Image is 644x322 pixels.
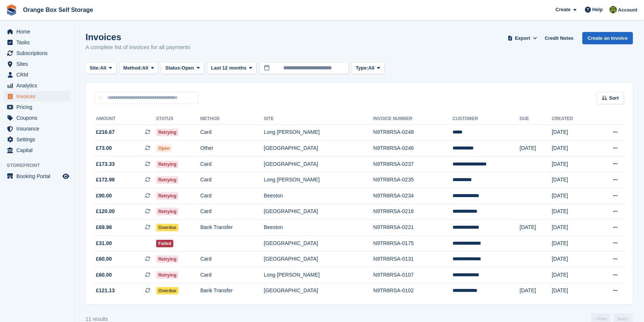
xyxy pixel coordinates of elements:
button: Status: Open [161,62,204,74]
span: Analytics [16,80,61,91]
span: Retrying [156,255,179,263]
th: Method [200,113,264,125]
a: menu [4,48,70,58]
span: Insurance [16,123,61,134]
span: £60.00 [96,271,112,279]
span: Tasks [16,37,61,48]
span: £31.00 [96,239,112,247]
td: N9TR8RSA-0102 [373,283,453,299]
td: Beeston [264,188,373,204]
td: Card [200,188,264,204]
span: Retrying [156,208,179,215]
a: menu [4,102,70,112]
th: Customer [453,113,519,125]
span: Open [182,64,194,72]
span: Storefront [7,162,74,169]
a: Orange Box Self Storage [20,4,96,16]
span: £73.00 [96,144,112,152]
span: Open [156,145,172,152]
td: N9TR8RSA-0246 [373,141,453,157]
td: [GEOGRAPHIC_DATA] [264,141,373,157]
img: SARAH T [609,6,617,13]
button: Method: All [119,62,158,74]
a: menu [4,171,70,181]
th: Created [552,113,593,125]
a: menu [4,113,70,123]
button: Site: All [86,62,116,74]
td: Bank Transfer [200,220,264,236]
a: menu [4,70,70,80]
td: [DATE] [552,235,593,251]
p: A complete list of invoices for all payments [86,43,190,52]
span: Create [556,6,570,13]
span: Booking Portal [16,171,61,181]
td: [DATE] [520,220,552,236]
a: menu [4,37,70,48]
th: Status [156,113,200,125]
td: N9TR8RSA-0237 [373,156,453,172]
span: Overdue [156,287,179,294]
td: [DATE] [520,283,552,299]
span: Retrying [156,129,179,136]
td: N9TR8RSA-0235 [373,172,453,188]
td: N9TR8RSA-0221 [373,220,453,236]
a: menu [4,134,70,145]
td: [DATE] [552,188,593,204]
span: Help [592,6,603,13]
span: £173.33 [96,160,115,168]
a: menu [4,59,70,69]
span: Capital [16,145,61,155]
span: Type: [356,64,368,72]
a: Credit Notes [542,32,576,44]
span: £69.98 [96,223,112,231]
span: £216.67 [96,128,115,136]
a: menu [4,91,70,102]
span: £121.13 [96,287,115,294]
span: Sites [16,59,61,69]
td: [DATE] [552,267,593,283]
td: Other [200,141,264,157]
span: Settings [16,134,61,145]
span: All [142,64,148,72]
span: Site: [90,64,100,72]
td: N9TR8RSA-0107 [373,267,453,283]
a: menu [4,80,70,91]
td: [DATE] [552,125,593,141]
td: Long [PERSON_NAME] [264,267,373,283]
span: Retrying [156,161,179,168]
span: £120.00 [96,207,115,215]
span: Status: [165,64,181,72]
button: Export [506,32,539,44]
td: [GEOGRAPHIC_DATA] [264,235,373,251]
td: N9TR8RSA-0175 [373,235,453,251]
td: [GEOGRAPHIC_DATA] [264,251,373,267]
td: [GEOGRAPHIC_DATA] [264,204,373,220]
td: [DATE] [552,220,593,236]
th: Due [520,113,552,125]
span: Subscriptions [16,48,61,58]
span: Export [515,35,530,42]
td: Long [PERSON_NAME] [264,125,373,141]
td: [DATE] [552,204,593,220]
span: Last 12 months [211,64,247,72]
span: £60.00 [96,255,112,263]
span: Failed [156,240,174,247]
a: Create an Invoice [582,32,633,44]
td: N9TR8RSA-0248 [373,125,453,141]
td: [DATE] [552,251,593,267]
span: All [368,64,374,72]
a: menu [4,26,70,37]
span: £172.98 [96,176,115,184]
td: [DATE] [520,141,552,157]
td: Card [200,156,264,172]
th: Site [264,113,373,125]
span: Retrying [156,271,179,279]
a: Preview store [61,172,70,181]
span: Retrying [156,192,179,200]
td: Card [200,125,264,141]
a: menu [4,145,70,155]
td: [DATE] [552,156,593,172]
span: Method: [123,64,142,72]
td: Card [200,172,264,188]
span: £90.00 [96,192,112,200]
